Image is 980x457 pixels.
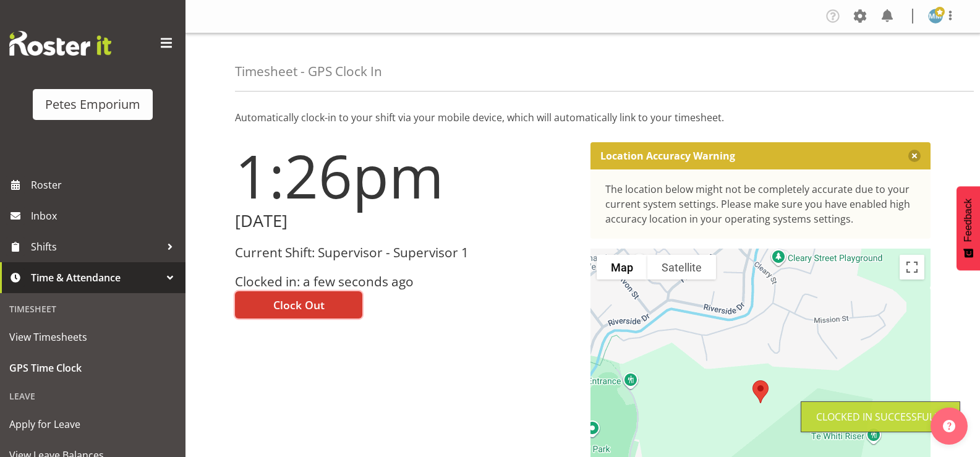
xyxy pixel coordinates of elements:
span: Clock Out [273,297,325,313]
span: Roster [31,176,179,194]
button: Close message [908,150,921,162]
div: Clocked in Successfully [816,409,945,424]
h3: Clocked in: a few seconds ago [235,275,576,289]
span: Time & Attendance [31,268,161,287]
span: Apply for Leave [9,415,176,434]
img: help-xxl-2.png [943,420,955,432]
div: Timesheet [3,296,182,322]
p: Automatically clock-in to your shift via your mobile device, which will automatically link to you... [235,110,931,125]
span: Inbox [31,207,179,225]
div: Leave [3,383,182,409]
div: The location below might not be completely accurate due to your current system settings. Please m... [605,182,916,226]
a: GPS Time Clock [3,352,182,383]
h1: 1:26pm [235,142,576,209]
span: GPS Time Clock [9,359,176,377]
button: Feedback - Show survey [957,186,980,270]
div: Petes Emporium [45,95,140,114]
p: Location Accuracy Warning [600,150,735,162]
img: Rosterit website logo [9,31,111,56]
span: Feedback [963,199,974,242]
span: View Timesheets [9,328,176,346]
a: View Timesheets [3,322,182,352]
img: mandy-mosley3858.jpg [928,9,943,23]
button: Show street map [597,255,647,280]
a: Apply for Leave [3,409,182,440]
span: Shifts [31,237,161,256]
h4: Timesheet - GPS Clock In [235,64,382,79]
button: Show satellite imagery [647,255,716,280]
button: Clock Out [235,291,362,318]
h3: Current Shift: Supervisor - Supervisor 1 [235,246,576,260]
h2: [DATE] [235,211,576,231]
button: Toggle fullscreen view [900,255,924,280]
